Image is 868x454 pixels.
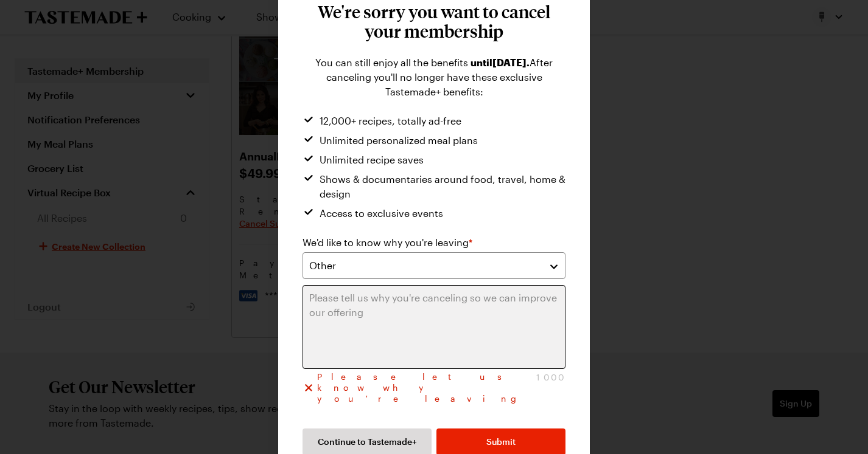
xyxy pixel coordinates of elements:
[320,172,565,201] span: Shows & documentaries around food, travel, home & design
[309,258,336,273] span: Other
[486,436,516,448] span: Submit
[320,133,478,148] span: Unlimited personalized meal plans
[303,2,565,41] h3: We're sorry you want to cancel your membership
[303,252,565,279] button: Other
[320,153,424,167] span: Unlimited recipe saves
[303,235,472,250] label: We'd like to know why you're leaving
[536,371,565,404] div: 1000
[303,55,565,99] div: You can still enjoy all the benefits After canceling you'll no longer have these exclusive Tastem...
[471,57,530,68] span: until [DATE] .
[320,114,461,128] span: 12,000+ recipes, totally ad-free
[318,436,417,448] span: Continue to Tastemade+
[303,371,536,404] div: Please let us know why you're leaving
[320,206,443,221] span: Access to exclusive events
